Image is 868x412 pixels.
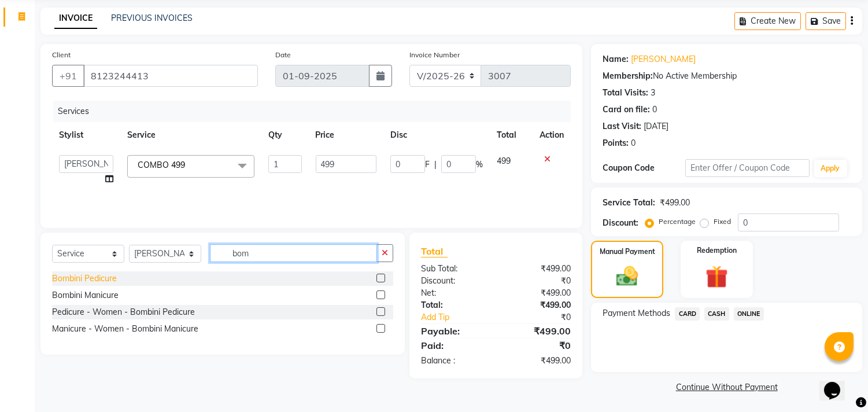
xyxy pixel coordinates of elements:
[412,263,496,275] div: Sub Total:
[496,324,580,338] div: ₹499.00
[412,287,496,299] div: Net:
[704,307,729,321] span: CASH
[603,162,685,174] div: Coupon Code
[685,159,809,177] input: Enter Offer / Coupon Code
[697,245,737,256] label: Redemption
[603,197,655,209] div: Service Total:
[533,122,571,148] th: Action
[651,87,655,99] div: 3
[660,197,690,209] div: ₹499.00
[111,13,193,23] a: PREVIOUS INVOICES
[261,122,308,148] th: Qty
[412,275,496,287] div: Discount:
[52,273,117,285] div: Bombini Pedicure
[185,160,190,170] a: x
[603,104,650,116] div: Card on file:
[497,156,511,166] span: 499
[510,311,580,323] div: ₹0
[675,307,700,321] span: CARD
[652,104,657,116] div: 0
[603,53,629,65] div: Name:
[210,244,377,262] input: Search or Scan
[603,87,648,99] div: Total Visits:
[412,355,496,367] div: Balance :
[644,120,668,133] div: [DATE]
[496,263,580,275] div: ₹499.00
[496,299,580,311] div: ₹499.00
[434,159,437,171] span: |
[412,311,510,323] a: Add Tip
[412,324,496,338] div: Payable:
[83,65,258,87] input: Search by Name/Mobile/Email/Code
[412,299,496,311] div: Total:
[120,122,261,148] th: Service
[699,263,735,291] img: _gift.svg
[52,323,198,335] div: Manicure - Women - Bombini Manicure
[714,216,731,227] label: Fixed
[600,247,655,257] label: Manual Payment
[631,137,636,149] div: 0
[603,137,629,149] div: Points:
[603,217,638,229] div: Discount:
[409,50,460,60] label: Invoice Number
[603,120,641,133] div: Last Visit:
[603,307,670,319] span: Payment Methods
[659,216,696,227] label: Percentage
[610,264,644,289] img: _cash.svg
[53,101,579,122] div: Services
[806,12,846,30] button: Save
[52,306,195,318] div: Pedicure - Women - Bombini Pedicure
[52,122,120,148] th: Stylist
[814,160,847,177] button: Apply
[819,366,856,400] iframe: chat widget
[52,65,84,87] button: +91
[52,289,119,301] div: Bombini Manicure
[496,275,580,287] div: ₹0
[496,339,580,352] div: ₹0
[496,355,580,367] div: ₹499.00
[421,245,448,257] span: Total
[496,287,580,299] div: ₹499.00
[275,50,291,60] label: Date
[631,53,696,65] a: [PERSON_NAME]
[138,160,185,170] span: COMBO 499
[593,381,860,393] a: Continue Without Payment
[476,159,483,171] span: %
[734,12,801,30] button: Create New
[52,50,71,60] label: Client
[54,8,97,29] a: INVOICE
[425,159,430,171] span: F
[603,70,851,82] div: No Active Membership
[309,122,383,148] th: Price
[490,122,533,148] th: Total
[734,307,764,321] span: ONLINE
[603,70,653,82] div: Membership:
[383,122,490,148] th: Disc
[412,339,496,352] div: Paid:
